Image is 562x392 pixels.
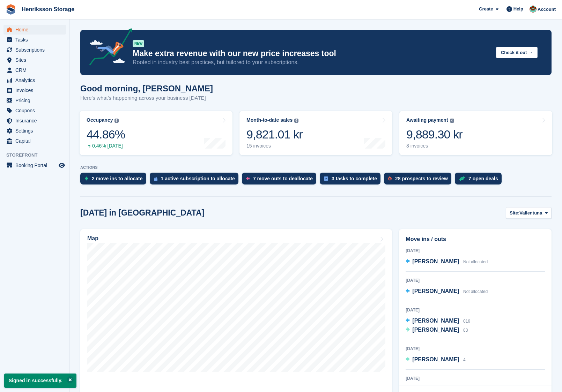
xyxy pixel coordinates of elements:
p: Make extra revenue with our new price increases tool [133,48,490,59]
div: [DATE] [406,346,545,352]
a: Preview store [58,161,66,169]
a: Henriksson Storage [19,3,77,15]
span: 4 [463,357,466,362]
img: active_subscription_to_allocate_icon-d502201f5373d7db506a760aba3b589e785aa758c864c3986d89f69b8ff3... [154,176,157,181]
span: [PERSON_NAME] [412,318,459,324]
a: Month-to-date sales 9,821.01 kr 15 invoices [239,111,392,155]
img: move_outs_to_deallocate_icon-f764333ba52eb49d3ac5e1228854f67142a1ed5810a6f6cc68b1a99e826820c5.svg [246,176,250,181]
a: [PERSON_NAME] Not allocated [406,257,488,266]
span: Pricing [15,96,57,105]
span: Tasks [15,35,57,45]
button: Check it out → [496,47,538,58]
a: menu [3,126,66,136]
span: CRM [15,65,57,75]
span: [PERSON_NAME] [412,258,459,264]
div: Awaiting payment [406,117,448,123]
span: Capital [15,136,57,146]
p: Rooted in industry best practices, but tailored to your subscriptions. [133,59,490,66]
span: Account [538,6,556,13]
h2: Move ins / outs [406,235,545,243]
img: icon-info-grey-7440780725fd019a000dd9b08b2336e03edf1995a4989e88bcd33f0948082b44.svg [114,119,119,123]
p: ACTIONS [80,165,552,170]
span: Help [513,6,523,13]
span: Invoices [15,85,57,95]
img: stora-icon-8386f47178a22dfd0bd8f6a31ec36ba5ce8667c1dd55bd0f319d3a0aa187defe.svg [6,4,16,15]
div: 7 move outs to deallocate [253,176,313,181]
img: icon-info-grey-7440780725fd019a000dd9b08b2336e03edf1995a4989e88bcd33f0948082b44.svg [450,119,454,123]
span: [PERSON_NAME] [412,288,459,294]
a: 7 open deals [455,173,505,188]
div: Occupancy [87,117,113,123]
div: NEW [133,40,144,47]
span: Insurance [15,116,57,126]
div: [DATE] [406,248,545,254]
a: [PERSON_NAME] Not allocated [406,287,488,296]
a: menu [3,45,66,55]
a: Awaiting payment 9,889.30 kr 8 invoices [399,111,552,155]
span: Settings [15,126,57,136]
span: Not allocated [463,259,488,264]
img: Isak Martinelle [530,6,537,13]
div: 1 active subscription to allocate [161,176,235,181]
button: Site: Vallentuna [506,207,552,219]
img: task-75834270c22a3079a89374b754ae025e5fb1db73e45f91037f5363f120a921f8.svg [324,176,328,181]
h1: Good morning, [PERSON_NAME] [80,84,213,93]
span: [PERSON_NAME] [412,356,459,362]
a: menu [3,55,66,65]
a: menu [3,136,66,146]
a: menu [3,106,66,115]
a: [PERSON_NAME] 83 [406,326,468,335]
div: 2 move ins to allocate [92,176,143,181]
div: 15 invoices [246,143,303,149]
a: 1 active subscription to allocate [150,173,242,188]
span: Storefront [6,152,69,159]
div: Month-to-date sales [246,117,293,123]
img: deal-1b604bf984904fb50ccaf53a9ad4b4a5d6e5aea283cecdc64d6e3604feb123c2.svg [459,176,465,181]
h2: Map [87,235,98,242]
a: menu [3,85,66,95]
span: Sites [15,55,57,65]
div: 7 open deals [468,176,498,181]
a: 7 move outs to deallocate [242,173,320,188]
div: 0.46% [DATE] [87,143,125,149]
div: [DATE] [406,307,545,313]
a: Occupancy 44.86% 0.46% [DATE] [80,111,232,155]
a: [PERSON_NAME] 016 [406,317,470,326]
span: Booking Portal [15,160,57,170]
span: [PERSON_NAME] [412,327,459,333]
a: menu [3,35,66,45]
span: Not allocated [463,289,488,294]
a: menu [3,116,66,126]
h2: [DATE] in [GEOGRAPHIC_DATA] [80,208,204,218]
div: [DATE] [406,277,545,284]
a: 28 prospects to review [384,173,455,188]
img: icon-info-grey-7440780725fd019a000dd9b08b2336e03edf1995a4989e88bcd33f0948082b44.svg [294,119,298,123]
div: 9,889.30 kr [406,127,463,142]
div: 3 tasks to complete [332,176,377,181]
span: Vallentuna [519,210,542,217]
span: 016 [463,319,470,324]
span: Analytics [15,75,57,85]
span: Coupons [15,106,57,115]
span: Subscriptions [15,45,57,55]
img: prospect-51fa495bee0391a8d652442698ab0144808aea92771e9ea1ae160a38d050c398.svg [388,176,392,181]
span: Home [15,25,57,35]
a: menu [3,160,66,170]
span: 83 [463,328,468,333]
p: Here's what's happening across your business [DATE] [80,94,213,102]
a: menu [3,96,66,105]
div: 44.86% [87,127,125,142]
a: menu [3,25,66,35]
div: 9,821.01 kr [246,127,303,142]
span: Create [479,6,493,13]
a: menu [3,75,66,85]
img: price-adjustments-announcement-icon-8257ccfd72463d97f412b2fc003d46551f7dbcb40ab6d574587a9cd5c0d94... [83,28,132,68]
a: [PERSON_NAME] 4 [406,355,465,364]
a: 3 tasks to complete [320,173,384,188]
img: move_ins_to_allocate_icon-fdf77a2bb77ea45bf5b3d319d69a93e2d87916cf1d5bf7949dd705db3b84f3ca.svg [84,176,88,181]
div: 28 prospects to review [395,176,448,181]
a: 2 move ins to allocate [80,173,150,188]
span: Site: [510,210,519,217]
div: [DATE] [406,375,545,382]
p: Signed in successfully. [4,374,76,388]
